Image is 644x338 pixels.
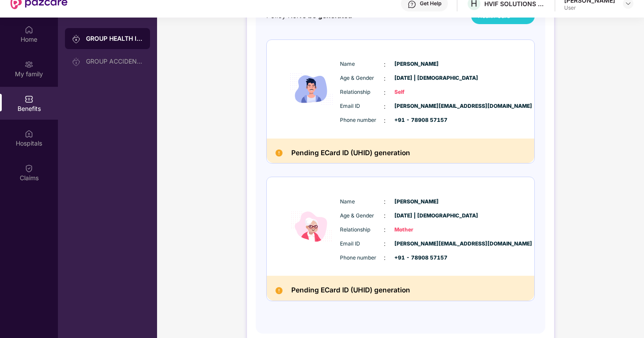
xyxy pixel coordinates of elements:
[340,74,384,82] span: Age & Gender
[25,164,33,173] img: svg+xml;base64,PHN2ZyBpZD0iQ2xhaW0iIHhtbG5zPSJodHRwOi8vd3d3LnczLm9yZy8yMDAwL3N2ZyIgd2lkdGg9IjIwIi...
[564,4,615,11] div: User
[86,58,143,65] div: GROUP ACCIDENTAL INSURANCE
[394,74,438,82] span: [DATE] | [DEMOGRAPHIC_DATA]
[384,211,386,221] span: :
[384,60,386,69] span: :
[275,149,283,157] img: Pending
[86,34,143,43] div: GROUP HEALTH INSURANCE
[394,60,438,68] span: [PERSON_NAME]
[340,240,384,248] span: Email ID
[394,88,438,96] span: Self
[285,51,338,127] img: icon
[394,102,438,110] span: [PERSON_NAME][EMAIL_ADDRESS][DOMAIN_NAME]
[25,60,33,69] img: svg+xml;base64,PHN2ZyB3aWR0aD0iMjAiIGhlaWdodD0iMjAiIHZpZXdCb3g9IjAgMCAyMCAyMCIgZmlsbD0ibm9uZSIgeG...
[72,35,81,43] img: svg+xml;base64,PHN2ZyB3aWR0aD0iMjAiIGhlaWdodD0iMjAiIHZpZXdCb3g9IjAgMCAyMCAyMCIgZmlsbD0ibm9uZSIgeG...
[25,25,33,34] img: svg+xml;base64,PHN2ZyBpZD0iSG9tZSIgeG1sbnM9Imh0dHA6Ly93d3cudzMub3JnLzIwMDAvc3ZnIiB3aWR0aD0iMjAiIG...
[340,198,384,206] span: Name
[384,239,386,249] span: :
[384,116,386,125] span: :
[340,212,384,220] span: Age & Gender
[394,254,438,262] span: +91 - 78908 57157
[72,57,81,66] img: svg+xml;base64,PHN2ZyB3aWR0aD0iMjAiIGhlaWdodD0iMjAiIHZpZXdCb3g9IjAgMCAyMCAyMCIgZmlsbD0ibm9uZSIgeG...
[384,74,386,83] span: :
[291,147,410,159] h2: Pending ECard ID (UHID) generation
[394,198,438,206] span: [PERSON_NAME]
[394,226,438,234] span: Mother
[384,102,386,111] span: :
[384,88,386,97] span: :
[384,253,386,263] span: :
[25,95,33,103] img: svg+xml;base64,PHN2ZyBpZD0iQmVuZWZpdHMiIHhtbG5zPSJodHRwOi8vd3d3LnczLm9yZy8yMDAwL3N2ZyIgd2lkdGg9Ij...
[340,60,384,68] span: Name
[394,240,438,248] span: [PERSON_NAME][EMAIL_ADDRESS][DOMAIN_NAME]
[340,116,384,125] span: Phone number
[25,129,33,138] img: svg+xml;base64,PHN2ZyBpZD0iSG9zcGl0YWxzIiB4bWxucz0iaHR0cDovL3d3dy53My5vcmcvMjAwMC9zdmciIHdpZHRoPS...
[384,225,386,235] span: :
[340,102,384,110] span: Email ID
[394,116,438,125] span: +91 - 78908 57157
[340,226,384,234] span: Relationship
[394,212,438,220] span: [DATE] | [DEMOGRAPHIC_DATA]
[275,287,283,294] img: Pending
[291,285,410,296] h2: Pending ECard ID (UHID) generation
[340,254,384,262] span: Phone number
[285,189,338,265] img: icon
[340,88,384,96] span: Relationship
[384,197,386,206] span: :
